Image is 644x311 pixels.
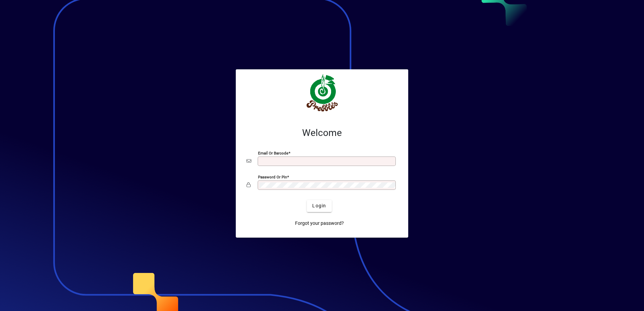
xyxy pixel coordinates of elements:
span: Login [312,202,326,209]
button: Login [307,200,331,212]
h2: Welcome [247,127,397,139]
mat-label: Password or Pin [258,174,287,179]
a: Forgot your password? [292,217,347,230]
span: Forgot your password? [295,220,344,227]
mat-label: Email or Barcode [258,150,288,155]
